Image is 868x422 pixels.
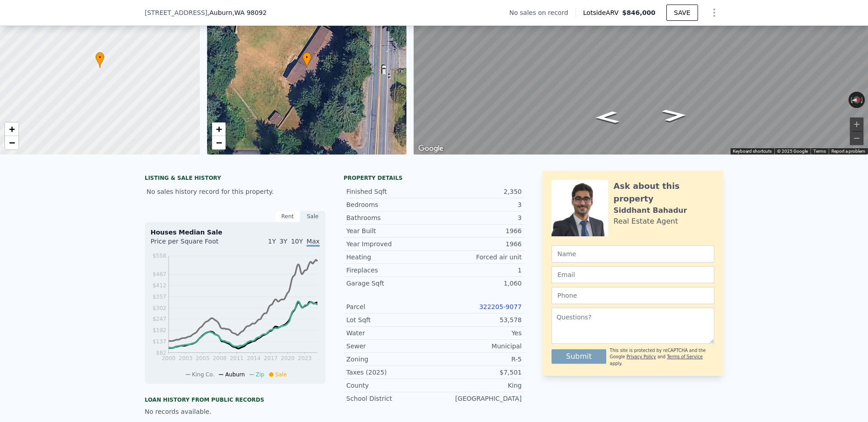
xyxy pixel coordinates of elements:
[733,148,772,155] button: Keyboard shortcuts
[627,354,656,359] a: Privacy Policy
[622,9,656,16] span: $846,000
[95,53,104,61] span: •
[232,9,267,16] span: , WA 98092
[145,183,325,200] div: No sales history record for this property.
[346,328,434,338] div: Water
[434,253,522,262] div: Forced air unit
[247,355,261,361] tspan: 2014
[213,355,227,361] tspan: 2008
[302,52,311,68] div: •
[552,266,714,283] input: Email
[848,95,865,104] button: Reset the view
[152,327,166,333] tspan: $192
[613,205,687,216] div: Siddhant Bahadur
[212,136,226,150] a: Zoom out
[145,8,208,17] span: [STREET_ADDRESS]
[346,187,434,196] div: Finished Sqft
[434,394,522,403] div: [GEOGRAPHIC_DATA]
[585,108,630,127] path: Go South, 112th Ave SE
[666,5,698,21] button: SAVE
[216,123,222,135] span: +
[208,8,267,17] span: , Auburn
[346,239,434,249] div: Year Improved
[346,302,434,311] div: Parcel
[850,131,863,145] button: Zoom out
[216,137,222,148] span: −
[651,106,698,125] path: Go North, 112th Ave SE
[613,180,714,205] div: Ask about this property
[416,143,446,155] a: Open this area in Google Maps (opens a new window)
[152,282,166,289] tspan: $412
[145,174,325,183] div: LISTING & SALE HISTORY
[281,355,295,361] tspan: 2020
[196,355,210,361] tspan: 2005
[346,315,434,324] div: Lot Sqft
[552,245,714,263] input: Name
[256,371,264,378] span: Zip
[212,122,226,136] a: Zoom in
[9,137,15,148] span: −
[552,349,606,364] button: Submit
[145,396,325,403] div: Loan history from public records
[145,407,325,416] div: No records available.
[346,279,434,288] div: Garage Sqft
[552,287,714,304] input: Phone
[152,316,166,322] tspan: $247
[434,381,522,390] div: King
[225,371,245,378] span: Auburn
[5,122,19,136] a: Zoom in
[291,238,303,245] span: 10Y
[849,92,854,108] button: Rotate counterclockwise
[192,371,215,378] span: King Co.
[5,136,19,150] a: Zoom out
[610,347,714,367] div: This site is protected by reCAPTCHA and the Google and apply.
[346,381,434,390] div: County
[152,271,166,277] tspan: $467
[434,342,522,351] div: Municipal
[777,149,808,154] span: © 2025 Google
[434,213,522,222] div: 3
[151,237,235,251] div: Price per Square Foot
[346,226,434,235] div: Year Built
[434,328,522,338] div: Yes
[268,238,276,245] span: 1Y
[162,355,176,361] tspan: 2000
[416,143,446,155] img: Google
[346,355,434,364] div: Zoning
[346,253,434,262] div: Heating
[275,211,300,222] div: Rent
[434,200,522,209] div: 3
[300,211,325,222] div: Sale
[831,149,865,154] a: Report a problem
[434,187,522,196] div: 2,350
[434,315,522,324] div: 53,578
[860,92,865,108] button: Rotate clockwise
[346,394,434,403] div: School District
[346,368,434,377] div: Taxes (2025)
[344,174,524,182] div: Property details
[279,238,287,245] span: 3Y
[151,228,320,237] div: Houses Median Sale
[813,149,826,154] a: Terms (opens in new tab)
[346,266,434,275] div: Fireplaces
[434,355,522,364] div: R-5
[275,371,287,378] span: Sale
[152,253,166,259] tspan: $558
[346,213,434,222] div: Bathrooms
[346,342,434,351] div: Sewer
[95,52,104,68] div: •
[434,368,522,377] div: $7,501
[179,355,193,361] tspan: 2003
[152,305,166,311] tspan: $302
[434,239,522,249] div: 1966
[302,53,311,61] span: •
[850,117,863,131] button: Zoom in
[298,355,312,361] tspan: 2023
[479,303,522,310] a: 322205-9077
[667,354,703,359] a: Terms of Service
[230,355,244,361] tspan: 2011
[509,8,576,17] div: No sales on record
[705,4,723,22] button: Show Options
[434,266,522,275] div: 1
[434,279,522,288] div: 1,060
